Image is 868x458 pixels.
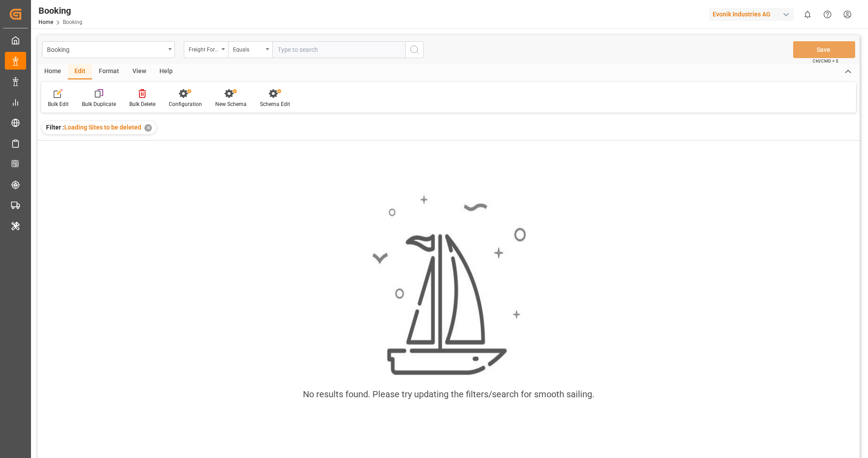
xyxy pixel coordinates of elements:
[228,41,272,58] button: open menu
[169,100,202,108] div: Configuration
[813,58,838,64] span: Ctrl/CMD + S
[48,100,69,108] div: Bulk Edit
[39,19,53,25] a: Home
[371,194,526,377] img: smooth_sailing.jpeg
[184,41,228,58] button: open menu
[189,43,219,54] div: Freight Forwarder's Reference No.
[793,41,855,58] button: Save
[38,64,68,79] div: Home
[126,64,153,79] div: View
[272,41,405,58] input: Type to search
[82,100,116,108] div: Bulk Duplicate
[303,388,594,401] div: No results found. Please try updating the filters/search for smooth sailing.
[260,100,290,108] div: Schema Edit
[46,124,64,131] span: Filter :
[144,124,152,132] div: ✕
[709,8,794,21] div: Evonik Industries AG
[405,41,424,58] button: search button
[68,64,92,79] div: Edit
[215,100,247,108] div: New Schema
[709,6,798,23] button: Evonik Industries AG
[798,4,818,24] button: show 0 new notifications
[42,41,175,58] button: open menu
[64,124,141,131] span: Loading Sites to be deleted
[153,64,179,79] div: Help
[47,43,165,55] div: Booking
[233,43,263,54] div: Equals
[818,4,837,24] button: Help Center
[129,100,155,108] div: Bulk Delete
[39,4,82,17] div: Booking
[92,64,126,79] div: Format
